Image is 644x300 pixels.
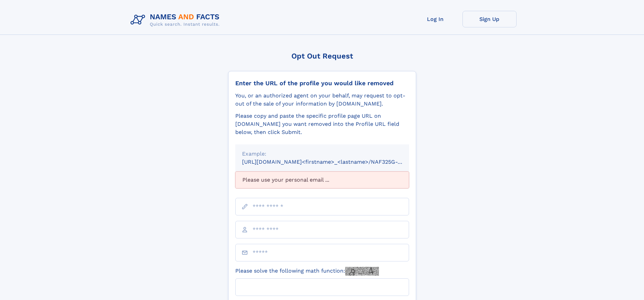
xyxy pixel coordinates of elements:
label: Please solve the following math function: [235,267,379,276]
img: Logo Names and Facts [128,11,225,29]
div: Opt Out Request [228,52,416,60]
div: Example: [242,150,402,158]
small: [URL][DOMAIN_NAME]<firstname>_<lastname>/NAF325G-xxxxxxxx [242,159,422,165]
a: Log In [408,11,462,27]
a: Sign Up [462,11,517,27]
div: Enter the URL of the profile you would like removed [235,79,409,87]
div: You, or an authorized agent on your behalf, may request to opt-out of the sale of your informatio... [235,92,409,108]
div: Please use your personal email ... [235,171,409,188]
div: Please copy and paste the specific profile page URL on [DOMAIN_NAME] you want removed into the Pr... [235,112,409,136]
